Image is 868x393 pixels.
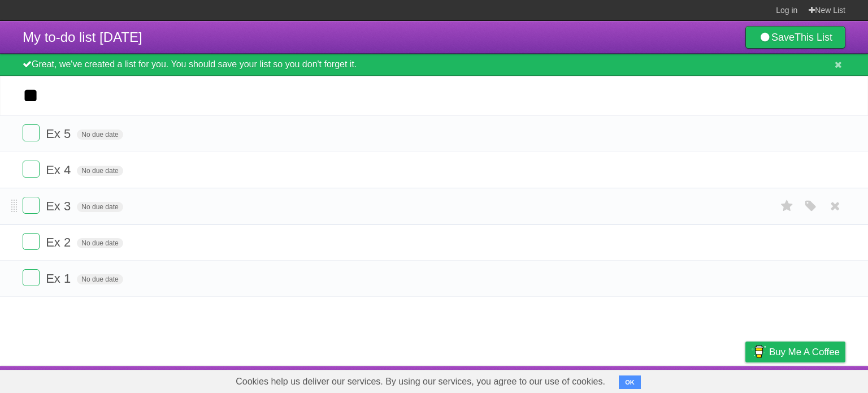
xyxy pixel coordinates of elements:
span: No due date [77,202,123,212]
span: Ex 3 [46,199,73,213]
a: Developers [632,369,678,390]
span: No due date [77,166,123,176]
span: Ex 2 [46,235,73,249]
a: SaveThis List [745,26,845,49]
a: Buy me a coffee [745,342,845,362]
a: Terms [692,369,717,390]
a: Privacy [731,369,760,390]
span: No due date [77,129,123,140]
label: Done [23,161,40,178]
span: Ex 4 [46,163,73,177]
span: No due date [77,238,123,248]
img: Buy me a coffee [751,342,766,361]
label: Done [23,269,40,286]
span: Cookies help us deliver our services. By using our services, you agree to our use of cookies. [224,370,617,393]
span: Ex 5 [46,127,73,141]
a: About [595,369,619,390]
span: My to-do list [DATE] [23,29,142,45]
span: Ex 1 [46,271,73,286]
span: No due date [77,274,123,284]
b: This List [795,32,832,43]
label: Star task [776,197,798,215]
button: OK [619,375,641,389]
label: Done [23,197,40,214]
a: Suggest a feature [774,369,845,390]
span: Buy me a coffee [769,342,840,362]
label: Done [23,233,40,250]
label: Done [23,124,40,141]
